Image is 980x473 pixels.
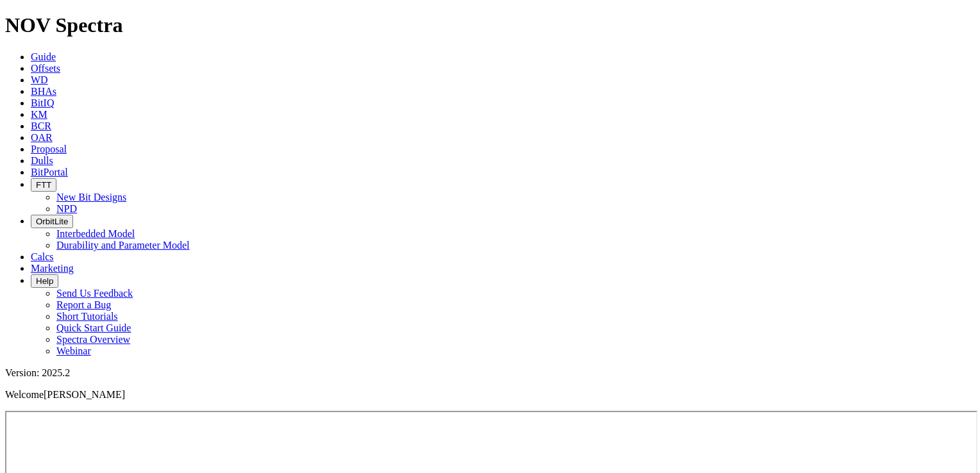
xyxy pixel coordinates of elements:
[31,109,47,120] a: KM
[5,367,975,379] div: Version: 2025.2
[36,217,68,226] span: OrbitLite
[56,299,111,310] a: Report a Bug
[56,322,131,333] a: Quick Start Guide
[31,51,56,62] a: Guide
[56,203,77,214] a: NPD
[56,240,190,251] a: Durability and Parameter Model
[56,228,135,239] a: Interbedded Model
[5,389,975,401] p: Welcome
[31,215,73,228] button: OrbitLite
[44,389,125,400] span: [PERSON_NAME]
[36,180,51,190] span: FTT
[31,274,58,288] button: Help
[31,155,53,166] a: Dulls
[36,276,53,286] span: Help
[56,311,118,322] a: Short Tutorials
[31,144,67,154] a: Proposal
[31,120,51,131] a: BCR
[31,251,54,262] a: Calcs
[31,167,68,178] a: BitPortal
[31,132,53,143] a: OAR
[56,334,130,345] a: Spectra Overview
[31,86,56,97] a: BHAs
[5,13,975,37] h1: NOV Spectra
[31,178,56,192] button: FTT
[56,192,126,203] a: New Bit Designs
[56,288,133,299] a: Send Us Feedback
[56,345,91,356] a: Webinar
[31,97,54,108] a: BitIQ
[31,263,74,274] a: Marketing
[31,63,60,74] a: Offsets
[31,74,48,85] a: WD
